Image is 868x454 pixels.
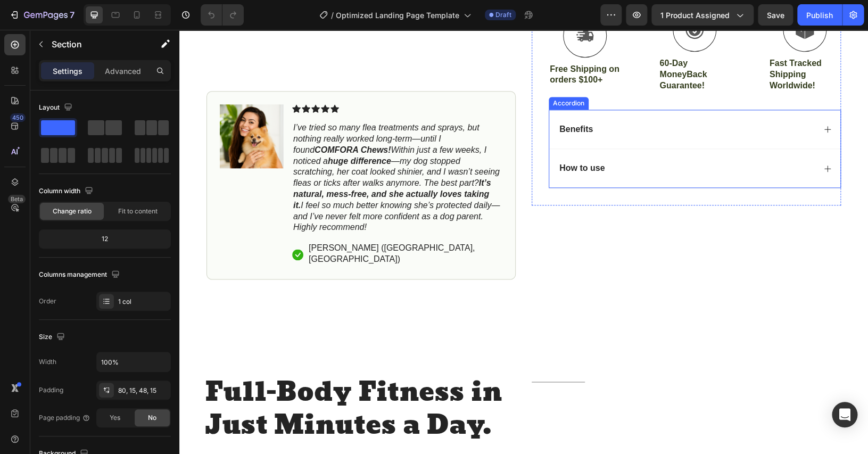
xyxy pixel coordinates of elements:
div: Width [39,357,56,367]
div: Columns management [39,268,122,282]
button: 7 [4,4,79,26]
iframe: Design area [179,30,868,454]
button: 1 product assigned [651,4,754,26]
div: 12 [41,232,169,246]
div: Beta [8,195,26,203]
button: Save [758,4,793,26]
p: How to use [380,133,425,144]
div: 450 [10,113,26,122]
div: 1 col [118,297,168,307]
p: Free Shipping on orders $100+ [370,34,441,56]
p: Settings [53,65,82,77]
div: 80, 15, 48, 15 [118,386,168,395]
div: Page padding [39,413,90,423]
span: Fit to content [118,207,158,216]
p: Section [52,38,139,51]
p: Benefits [380,94,414,105]
h2: Full-Body Fitness in Just Minutes a Day. [24,345,336,414]
p: Fast Tracked Shipping Worldwide! [590,28,660,61]
div: Publish [806,10,833,21]
div: Order [39,296,56,306]
input: Auto [97,352,170,372]
div: Undo/Redo [201,4,244,26]
span: Yes [110,413,120,423]
div: Accordion [371,69,407,78]
span: Change ratio [53,207,92,216]
span: 1 product assigned [660,10,730,21]
p: Advanced [105,65,141,77]
span: Save [767,11,784,20]
span: Optimized Landing Page Template [336,10,459,21]
button: Publish [797,4,842,26]
div: Size [39,330,67,344]
div: Column width [39,184,95,199]
span: Draft [495,10,511,20]
span: No [148,413,156,423]
div: Open Intercom Messenger [832,402,857,427]
p: 60-Day MoneyBack Guarantee! [480,28,550,61]
div: Layout [39,101,75,115]
span: / [331,10,334,21]
div: Padding [39,385,63,395]
p: 7 [70,9,75,21]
